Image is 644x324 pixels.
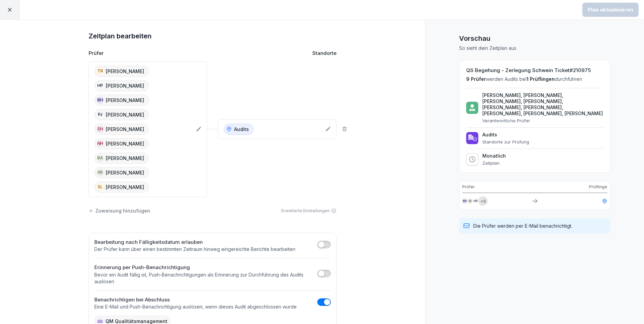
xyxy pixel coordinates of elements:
[89,31,336,41] h1: Zeitplan bearbeiten
[459,45,610,52] p: So sieht dein Zeitplan aus
[97,140,104,147] div: NH
[482,92,603,117] p: [PERSON_NAME], [PERSON_NAME], [PERSON_NAME], [PERSON_NAME], [PERSON_NAME], [PERSON_NAME], [PERSON...
[106,97,144,104] p: [PERSON_NAME]
[473,198,478,204] div: HP
[466,76,603,83] p: werden Audits bei durchführen
[312,50,336,57] p: Standorte
[582,3,639,17] button: Plan aktualisieren
[526,76,555,82] span: 1 Prüflingen
[588,6,633,13] div: Plan aktualisieren
[466,76,486,82] span: 9 Prüfer
[478,196,488,206] div: + 6
[234,126,249,133] p: Audits
[106,184,144,191] p: [PERSON_NAME]
[482,139,529,144] p: Standorte zur Prüfung
[97,82,104,89] div: HP
[459,33,610,43] h1: Vorschau
[468,198,473,204] div: BA
[466,67,603,74] h2: QS Begehung - Zerlegung Schwein Ticket#210975
[89,207,150,214] div: Zuweisung hinzufügen
[106,111,144,118] p: [PERSON_NAME]
[473,222,572,229] p: Die Prüfer werden per E-Mail benachrichtigt.
[482,118,603,123] p: Verantwortliche Prüfer
[97,111,104,118] div: PJ
[94,303,297,310] p: Eine E-Mail und Push-Benachrichtigung auslösen, wenn dieses Audit abgeschlossen wurde
[89,50,104,57] p: Prüfer
[106,155,144,162] p: [PERSON_NAME]
[94,296,297,304] h2: Benachrichtigen bei Abschluss
[106,140,144,147] p: [PERSON_NAME]
[106,68,144,75] p: [PERSON_NAME]
[97,68,104,75] div: TR
[462,198,468,204] div: BH
[97,126,104,133] div: SH
[106,82,144,89] p: [PERSON_NAME]
[482,153,506,159] p: Monatlich
[281,208,336,214] div: Erweiterte Einstellungen
[482,132,529,138] p: Audits
[97,155,104,162] div: BA
[97,97,104,104] div: BH
[106,126,144,133] p: [PERSON_NAME]
[97,169,104,176] div: KR
[589,184,607,190] p: Prüflinge
[106,169,144,176] p: [PERSON_NAME]
[97,184,104,191] div: SL
[94,264,314,271] h2: Erinnerung per Push-Benachrichtigung
[482,160,506,166] p: Zeitplan
[94,238,295,246] h2: Bearbeitung nach Fälligkeitsdatum erlauben
[94,246,295,253] p: Der Prüfer kann über einen bestimmten Zeitraum hinweg eingereichte Berichte bearbeiten
[94,271,314,285] p: Bevor ein Audit fällig ist, Push-Benachrichtigungen als Erinnerung zur Durchführung des Audits au...
[462,184,475,190] p: Prüfer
